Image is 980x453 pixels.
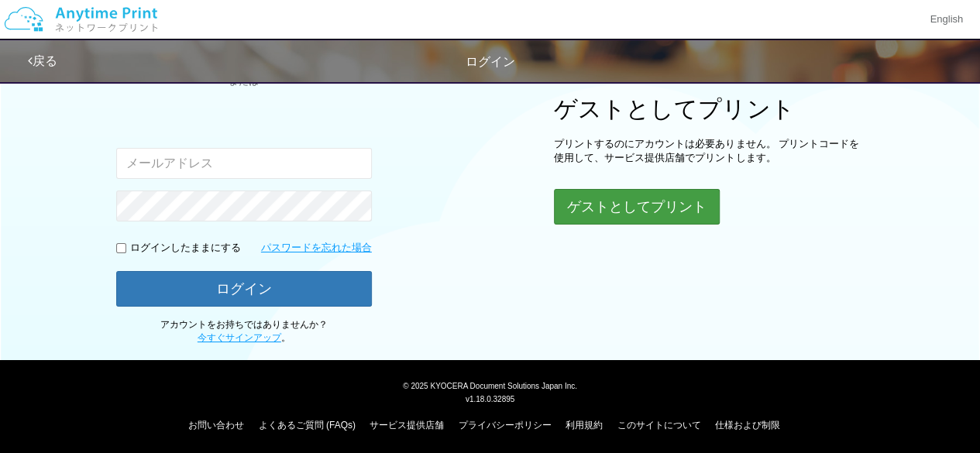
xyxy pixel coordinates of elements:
[617,420,700,431] a: このサイトについて
[28,54,57,67] a: 戻る
[116,318,372,345] p: アカウントをお持ちではありませんか？
[459,420,552,431] a: プライバシーポリシー
[403,380,577,390] span: © 2025 KYOCERA Document Solutions Japan Inc.
[198,332,281,343] a: 今すぐサインアップ
[116,148,372,179] input: メールアドレス
[370,420,444,431] a: サービス提供店舗
[466,55,515,68] span: ログイン
[554,137,864,166] p: プリントするのにアカウントは必要ありません。 プリントコードを使用して、サービス提供店舗でプリントします。
[466,394,514,403] span: v1.18.0.32895
[554,189,720,225] button: ゲストとしてプリント
[259,420,356,431] a: よくあるご質問 (FAQs)
[554,96,864,122] h1: ゲストとしてプリント
[130,241,241,256] p: ログインしたままにする
[198,332,291,343] span: 。
[116,271,372,307] button: ログイン
[566,420,603,431] a: 利用規約
[188,420,244,431] a: お問い合わせ
[715,420,780,431] a: 仕様および制限
[261,241,372,256] a: パスワードを忘れた場合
